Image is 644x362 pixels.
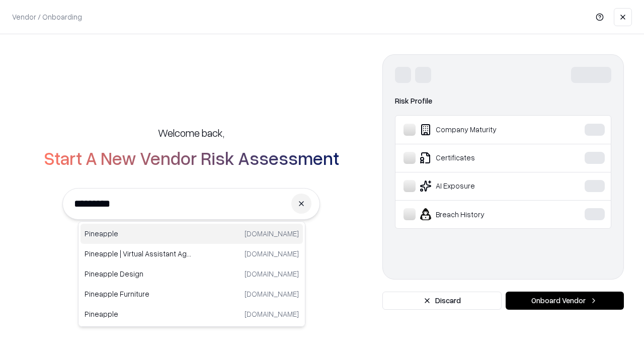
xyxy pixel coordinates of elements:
[12,12,82,22] p: Vendor / Onboarding
[404,152,554,164] div: Certificates
[506,292,624,310] button: Onboard Vendor
[158,126,224,140] h5: Welcome back,
[245,289,299,299] p: [DOMAIN_NAME]
[245,248,299,259] p: [DOMAIN_NAME]
[85,268,192,279] p: Pineapple Design
[382,292,502,310] button: Discard
[85,309,192,319] p: Pineapple
[404,124,554,136] div: Company Maturity
[85,289,192,299] p: Pineapple Furniture
[245,228,299,239] p: [DOMAIN_NAME]
[395,95,611,107] div: Risk Profile
[85,228,192,239] p: Pineapple
[245,268,299,279] p: [DOMAIN_NAME]
[404,208,554,220] div: Breach History
[245,309,299,319] p: [DOMAIN_NAME]
[78,221,305,327] div: Suggestions
[404,180,554,192] div: AI Exposure
[85,248,192,259] p: Pineapple | Virtual Assistant Agency
[44,148,339,168] h2: Start A New Vendor Risk Assessment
